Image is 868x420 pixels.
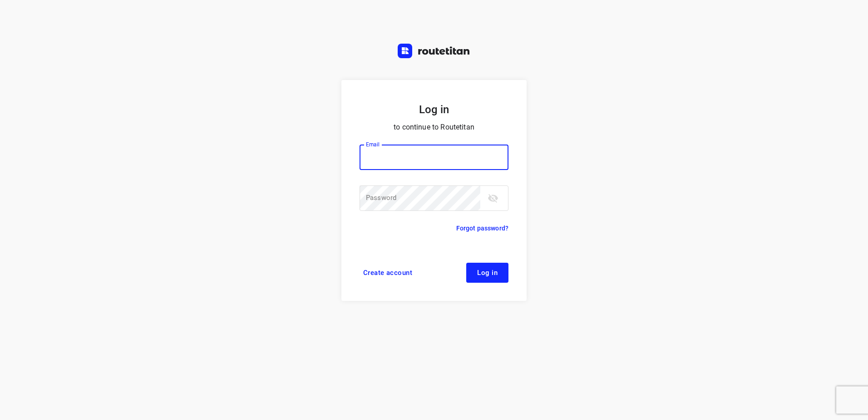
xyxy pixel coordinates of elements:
[477,269,498,276] span: Log in
[398,44,470,58] img: Routetitan
[360,121,508,134] p: to continue to Routetitan
[360,102,508,117] h5: Log in
[466,263,508,283] button: Log in
[398,44,470,60] a: Routetitan
[484,189,502,207] button: toggle password visibility
[363,269,412,276] span: Create account
[360,263,416,283] a: Create account
[456,223,508,234] a: Forgot password?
